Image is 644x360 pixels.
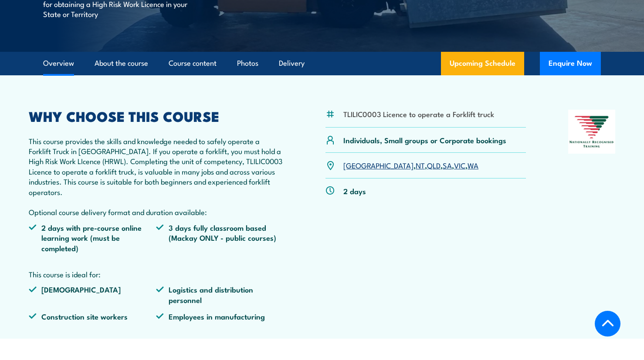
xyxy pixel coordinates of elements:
p: , , , , , [343,160,478,170]
li: TLILIC0003 Licence to operate a Forklift truck [343,109,494,119]
li: Construction site workers [29,311,156,321]
p: This course is ideal for: [29,269,283,279]
p: 2 days [343,186,366,196]
p: Individuals, Small groups or Corporate bookings [343,135,506,145]
a: Course content [169,52,217,75]
a: Upcoming Schedule [441,52,524,75]
a: Delivery [279,52,305,75]
a: NT [416,160,425,170]
a: WA [468,160,478,170]
button: Enquire Now [540,52,601,75]
a: Photos [237,52,258,75]
li: Employees in manufacturing [156,311,283,321]
a: QLD [427,160,441,170]
h2: WHY CHOOSE THIS COURSE [29,110,283,122]
a: [GEOGRAPHIC_DATA] [343,160,414,170]
li: 3 days fully classroom based (Mackay ONLY - public courses) [156,222,283,253]
img: Nationally Recognised Training logo. [568,110,615,154]
li: [DEMOGRAPHIC_DATA] [29,284,156,305]
a: About the course [95,52,148,75]
a: VIC [454,160,465,170]
a: SA [443,160,452,170]
p: This course provides the skills and knowledge needed to safely operate a Forklift Truck in [GEOGR... [29,136,283,217]
a: Overview [43,52,74,75]
li: 2 days with pre-course online learning work (must be completed) [29,222,156,253]
li: Logistics and distribution personnel [156,284,283,305]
